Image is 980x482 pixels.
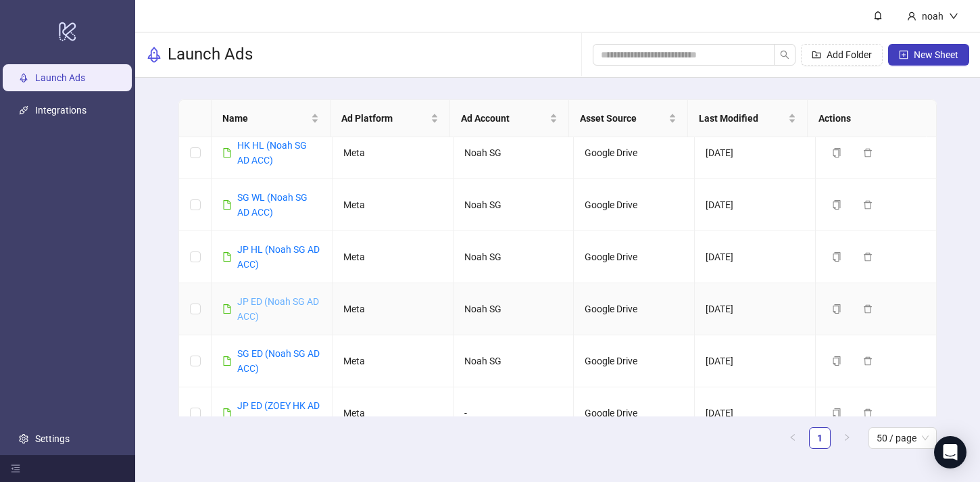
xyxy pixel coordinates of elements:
[454,179,574,231] td: Noah SG
[877,428,929,448] span: 50 / page
[836,427,858,449] button: right
[863,304,873,314] span: delete
[222,200,232,210] span: file
[688,100,807,137] th: Last Modified
[836,427,858,449] li: Next Page
[454,231,574,283] td: Noah SG
[574,179,695,231] td: Google Drive
[812,50,821,59] span: folder-add
[574,127,695,179] td: Google Drive
[574,335,695,387] td: Google Drive
[695,179,816,231] td: [DATE]
[146,47,162,63] span: rocket
[222,111,308,126] span: Name
[454,127,574,179] td: Noah SG
[810,428,830,448] a: 1
[454,283,574,335] td: Noah SG
[168,44,253,66] h3: Launch Ads
[899,50,908,59] span: plus-square
[333,179,454,231] td: Meta
[863,356,873,366] span: delete
[695,127,816,179] td: [DATE]
[341,111,427,126] span: Ad Platform
[873,11,883,20] span: bell
[699,111,785,126] span: Last Modified
[461,111,547,126] span: Ad Account
[569,100,688,137] th: Asset Source
[237,140,307,166] a: HK HL (Noah SG AD ACC)
[863,408,873,418] span: delete
[832,304,841,314] span: copy
[782,427,804,449] li: Previous Page
[843,433,851,441] span: right
[863,252,873,262] span: delete
[888,44,969,66] button: New Sheet
[809,427,831,449] li: 1
[863,148,873,158] span: delete
[695,387,816,439] td: [DATE]
[801,44,883,66] button: Add Folder
[914,49,958,60] span: New Sheet
[237,192,308,218] a: SG WL (Noah SG AD ACC)
[333,231,454,283] td: Meta
[832,356,841,366] span: copy
[454,387,574,439] td: -
[333,127,454,179] td: Meta
[832,408,841,418] span: copy
[333,283,454,335] td: Meta
[808,100,927,137] th: Actions
[695,283,816,335] td: [DATE]
[35,72,85,83] a: Launch Ads
[907,11,916,21] span: user
[11,464,20,473] span: menu-fold
[574,231,695,283] td: Google Drive
[35,105,87,116] a: Integrations
[222,304,232,314] span: file
[454,335,574,387] td: Noah SG
[832,252,841,262] span: copy
[237,348,320,374] a: SG ED (Noah SG AD ACC)
[237,244,320,270] a: JP HL (Noah SG AD ACC)
[330,100,449,137] th: Ad Platform
[695,231,816,283] td: [DATE]
[237,296,319,322] a: JP ED (Noah SG AD ACC)
[222,408,232,418] span: file
[934,436,966,468] div: Open Intercom Messenger
[574,387,695,439] td: Google Drive
[212,100,330,137] th: Name
[832,200,841,210] span: copy
[580,111,666,126] span: Asset Source
[832,148,841,158] span: copy
[782,427,804,449] button: left
[695,335,816,387] td: [DATE]
[237,400,320,426] a: JP ED (ZOEY HK AD ACC)
[863,200,873,210] span: delete
[789,433,797,441] span: left
[222,252,232,262] span: file
[949,11,958,21] span: down
[868,427,937,449] div: Page Size
[780,50,789,59] span: search
[827,49,872,60] span: Add Folder
[574,283,695,335] td: Google Drive
[333,387,454,439] td: Meta
[450,100,569,137] th: Ad Account
[916,9,949,24] div: noah
[222,148,232,158] span: file
[35,433,70,444] a: Settings
[333,335,454,387] td: Meta
[222,356,232,366] span: file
